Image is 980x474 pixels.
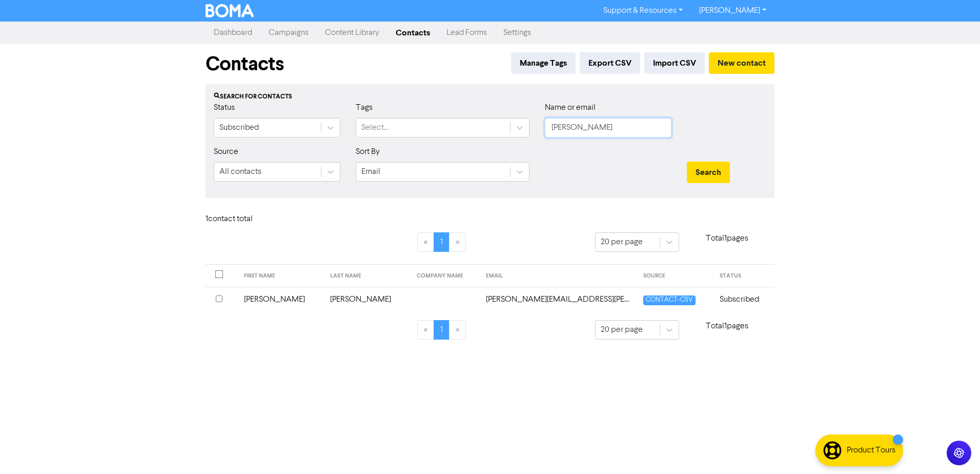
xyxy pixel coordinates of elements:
[709,52,774,74] button: New contact
[687,162,730,183] button: Search
[545,102,596,114] label: Name or email
[206,23,260,43] a: Dashboard
[219,122,259,134] div: Subscribed
[356,102,373,114] label: Tags
[387,23,438,43] a: Contacts
[361,166,380,178] div: Email
[214,92,766,102] div: Search for contacts
[511,52,576,74] button: Manage Tags
[595,3,691,19] a: Support & Resources
[637,265,713,287] th: SOURCE
[219,166,261,178] div: All contacts
[691,3,774,19] a: [PERSON_NAME]
[356,146,380,158] label: Sort By
[434,232,450,252] a: Page 1 is your current page
[601,324,643,336] div: 20 per page
[317,23,387,43] a: Content Library
[601,236,643,248] div: 20 per page
[434,320,450,340] a: Page 1 is your current page
[580,52,640,74] button: Export CSV
[644,52,705,74] button: Import CSV
[324,287,411,312] td: [PERSON_NAME]
[643,295,696,305] span: CONTACT-CSV
[679,232,774,245] p: Total 1 pages
[929,425,980,474] iframe: Chat Widget
[238,265,324,287] th: FIRST NAME
[713,287,774,312] td: Subscribed
[238,287,324,312] td: [PERSON_NAME]
[206,4,254,17] img: BOMA Logo
[206,52,284,76] h1: Contacts
[480,265,637,287] th: EMAIL
[214,102,235,114] label: Status
[411,265,480,287] th: COMPANY NAME
[324,265,411,287] th: LAST NAME
[361,122,389,134] div: Select...
[206,214,288,224] h6: 1 contact total
[480,287,637,312] td: jessi.mcfarlane@outlook.com
[438,23,495,43] a: Lead Forms
[495,23,539,43] a: Settings
[260,23,317,43] a: Campaigns
[679,320,774,332] p: Total 1 pages
[214,146,238,158] label: Source
[713,265,774,287] th: STATUS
